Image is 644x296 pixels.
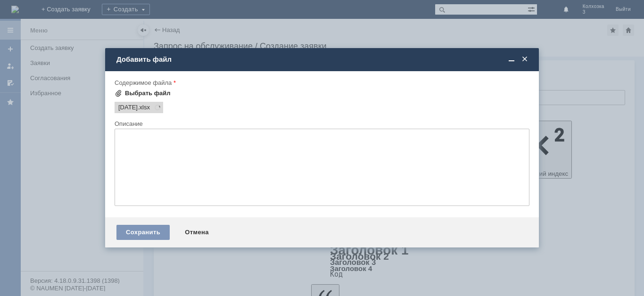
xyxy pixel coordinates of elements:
div: Выбрать файл [125,90,171,97]
span: Свернуть (Ctrl + M) [507,55,516,64]
div: Просьба удалить отложенные чеки [4,4,138,11]
div: Описание [115,121,528,127]
div: Добавить файл [116,55,529,64]
div: Содержимое файла [115,80,528,86]
span: Закрыть [520,55,529,64]
span: 06.09.25.xlsx [138,104,150,111]
span: 06.09.25.xlsx [118,104,138,111]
